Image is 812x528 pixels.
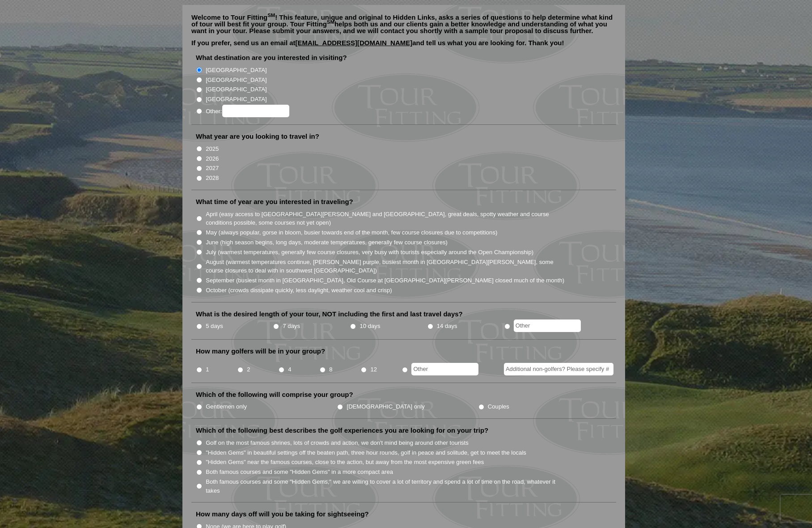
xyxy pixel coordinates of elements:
[191,14,616,34] p: Welcome to Tour Fitting ! This feature, unique and original to Hidden Links, asks a series of que...
[370,365,377,374] label: 12
[247,365,250,374] label: 2
[411,363,478,375] input: Other
[206,468,393,477] label: Both famous courses and some "Hidden Gems" in a more compact area
[206,458,484,467] label: "Hidden Gems" near the famous courses, close to the action, but away from the most expensive gree...
[206,145,219,153] label: 2025
[206,85,266,94] label: [GEOGRAPHIC_DATA]
[206,276,564,285] label: September (busiest month in [GEOGRAPHIC_DATA], Old Course at [GEOGRAPHIC_DATA][PERSON_NAME] close...
[206,95,266,104] label: [GEOGRAPHIC_DATA]
[206,66,266,75] label: [GEOGRAPHIC_DATA]
[283,322,300,331] label: 7 days
[327,19,334,25] sup: SM
[206,286,392,295] label: October (crowds dissipate quickly, less daylight, weather cool and crisp)
[191,39,616,53] p: If you prefer, send us an email at and tell us what you are looking for. Thank you!
[488,402,509,411] label: Couples
[504,363,613,375] input: Additional non-golfers? Please specify #
[196,310,463,319] label: What is the desired length of your tour, NOT including the first and last travel days?
[206,439,469,447] label: Golf on the most famous shrines, lots of crowds and action, we don't mind being around other tour...
[206,105,289,117] label: Other:
[196,132,319,141] label: What year are you looking to travel in?
[206,448,526,457] label: "Hidden Gems" in beautiful settings off the beaten path, three hour rounds, golf in peace and sol...
[206,477,565,495] label: Both famous courses and some "Hidden Gems," we are willing to cover a lot of territory and spend ...
[296,39,413,47] a: [EMAIL_ADDRESS][DOMAIN_NAME]
[222,105,289,117] input: Other:
[206,248,533,257] label: July (warmest temperatures, generally few course closures, very busy with tourists especially aro...
[206,238,448,247] label: June (high season begins, long days, moderate temperatures, generally few course closures)
[360,322,381,331] label: 10 days
[267,13,275,18] sup: SM
[206,402,247,411] label: Gentlemen only
[437,322,457,331] label: 14 days
[206,174,219,183] label: 2028
[196,390,353,399] label: Which of the following will comprise your group?
[329,365,332,374] label: 8
[196,347,325,356] label: How many golfers will be in your group?
[196,197,353,206] label: What time of year are you interested in traveling?
[206,365,209,374] label: 1
[206,322,223,331] label: 5 days
[206,164,219,173] label: 2027
[288,365,291,374] label: 4
[196,53,347,62] label: What destination are you interested in visiting?
[514,319,581,332] input: Other
[206,154,219,163] label: 2026
[206,76,266,85] label: [GEOGRAPHIC_DATA]
[206,258,565,275] label: August (warmest temperatures continue, [PERSON_NAME] purple, busiest month in [GEOGRAPHIC_DATA][P...
[347,402,425,411] label: [DEMOGRAPHIC_DATA] only
[206,228,497,237] label: May (always popular, gorse in bloom, busier towards end of the month, few course closures due to ...
[206,210,565,227] label: April (easy access to [GEOGRAPHIC_DATA][PERSON_NAME] and [GEOGRAPHIC_DATA], great deals, spotty w...
[196,510,369,519] label: How many days off will you be taking for sightseeing?
[196,426,488,435] label: Which of the following best describes the golf experiences you are looking for on your trip?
